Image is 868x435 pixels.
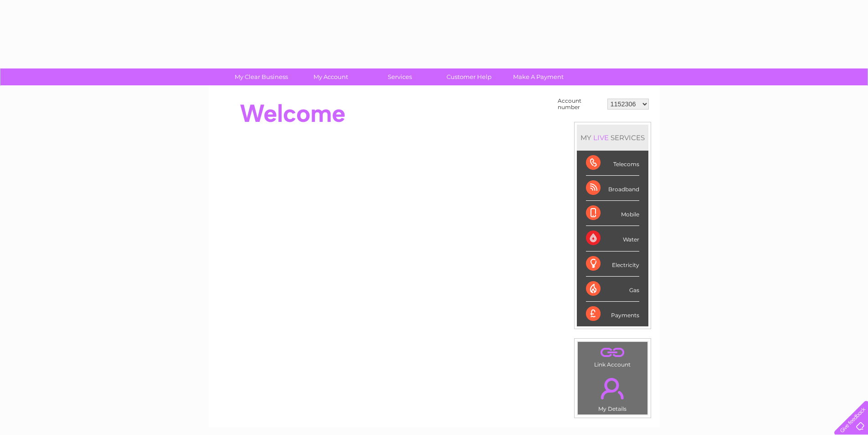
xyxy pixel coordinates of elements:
div: Mobile [586,201,639,226]
a: . [580,372,645,404]
div: Electricity [586,252,639,277]
div: Water [586,226,639,251]
div: Payments [586,302,639,326]
a: . [580,344,645,360]
td: Link Account [577,341,648,370]
div: Gas [586,277,639,302]
a: Services [362,68,437,85]
td: My Details [577,370,648,415]
a: My Clear Business [224,68,299,85]
a: Make A Payment [501,68,576,85]
div: MY SERVICES [577,125,648,151]
td: Account number [555,95,605,113]
a: Customer Help [431,68,507,85]
div: Telecoms [586,151,639,176]
div: Broadband [586,176,639,201]
a: My Account [293,68,368,85]
div: LIVE [591,133,611,142]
